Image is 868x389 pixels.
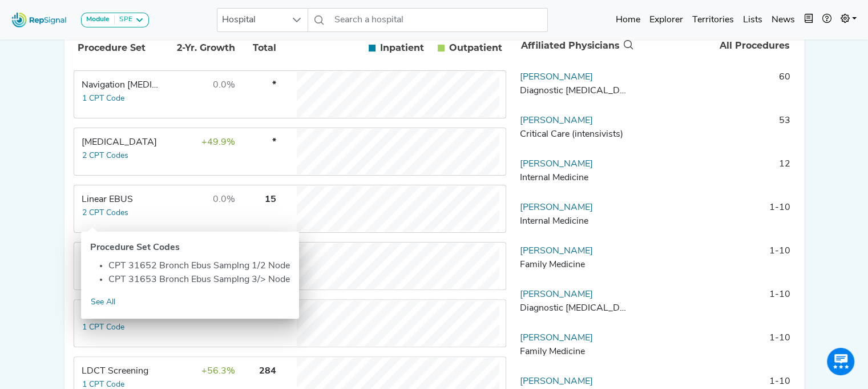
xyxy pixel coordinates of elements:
[201,138,235,147] span: +49.9%
[82,92,125,105] button: 1 CPT Code
[520,247,593,256] a: [PERSON_NAME]
[81,13,149,27] button: ModuleSPE
[265,195,276,204] span: 15
[213,81,235,90] span: 0.0%
[82,136,160,149] div: Transbronchial Biopsy
[82,364,160,378] div: LDCT Screening
[611,9,645,31] a: Home
[115,15,132,25] div: SPE
[380,41,424,55] span: Inpatient
[635,157,795,192] td: 12
[516,27,636,65] th: Affiliated Physicians
[520,171,631,185] div: Internal Medicine
[520,301,631,315] div: Diagnostic Radiology
[330,8,548,32] input: Search a hospital
[82,193,160,207] div: Linear EBUS
[635,70,795,105] td: 60
[520,84,631,98] div: Diagnostic Radiology
[213,195,235,204] span: 0.0%
[520,215,631,228] div: Internal Medicine
[86,16,110,23] strong: Module
[635,331,795,366] td: 1-10
[82,321,125,334] button: 1 CPT Code
[82,207,129,220] button: 2 CPT Codes
[520,160,593,169] a: [PERSON_NAME]
[520,258,631,272] div: Family Medicine
[82,78,160,92] div: Navigation Bronchoscopy
[645,9,688,31] a: Explorer
[259,367,276,376] span: 284
[520,128,631,141] div: Critical Care (intensivists)
[688,9,738,31] a: Territories
[217,9,286,31] span: Hospital
[520,116,593,125] a: [PERSON_NAME]
[108,259,290,273] li: CPT 31652 Bronch Ebus Samplng 1/2 Node
[76,29,162,68] th: Procedure Set
[163,29,237,68] th: 2-Yr. Growth
[238,29,278,68] th: Total
[738,9,767,31] a: Lists
[90,241,290,255] div: Procedure Set Codes
[520,345,631,359] div: Family Medicine
[449,41,502,55] span: Outpatient
[635,288,795,322] td: 1-10
[636,27,794,65] th: All Procedures
[82,149,129,162] button: 2 CPT Codes
[635,114,795,148] td: 53
[635,201,795,235] td: 1-10
[800,9,818,31] button: Intel Book
[108,273,290,287] li: CPT 31653 Bronch Ebus Samplng 3/> Node
[90,296,116,309] a: See All
[520,377,593,386] a: [PERSON_NAME]
[767,9,800,31] a: News
[520,203,593,212] a: [PERSON_NAME]
[635,244,795,279] td: 1-10
[520,73,593,82] a: [PERSON_NAME]
[520,290,593,299] a: [PERSON_NAME]
[201,367,235,376] span: +56.3%
[520,334,593,343] a: [PERSON_NAME]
